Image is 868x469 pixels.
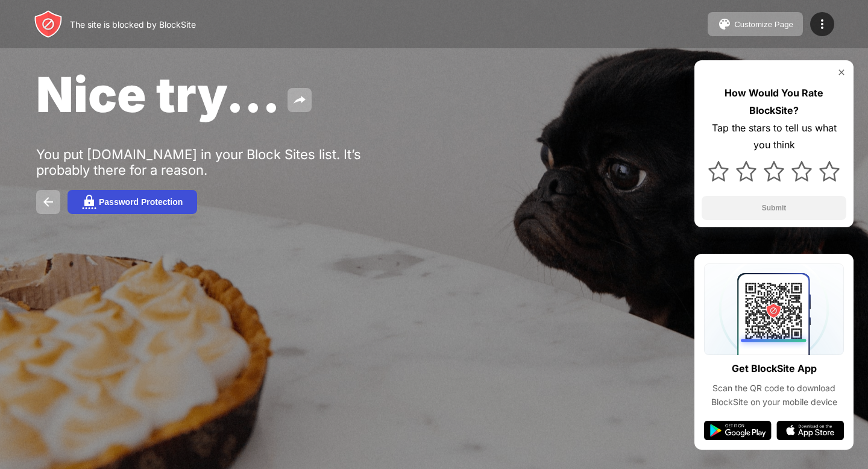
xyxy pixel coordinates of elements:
img: back.svg [41,195,55,209]
img: menu-icon.svg [815,17,829,31]
img: qrcode.svg [704,263,844,355]
img: star.svg [736,161,756,181]
div: Customize Page [734,20,793,29]
button: Password Protection [68,190,197,214]
img: share.svg [292,93,307,107]
div: Scan the QR code to download BlockSite on your mobile device [704,382,844,409]
img: rate-us-close.svg [837,68,846,77]
img: star.svg [708,161,729,181]
img: header-logo.svg [34,10,63,39]
div: Get BlockSite App [732,360,817,377]
div: Password Protection [99,197,183,207]
img: pallet.svg [717,17,732,31]
img: password.svg [82,195,96,209]
img: star.svg [819,161,840,181]
span: Nice try... [36,65,280,124]
button: Customize Page [708,12,803,36]
img: app-store.svg [776,421,844,440]
img: google-play.svg [704,421,772,440]
img: star.svg [764,161,784,181]
div: Tap the stars to tell us what you think [702,119,846,154]
img: star.svg [791,161,812,181]
div: How Would You Rate BlockSite? [702,84,846,119]
button: Submit [702,196,846,220]
div: You put [DOMAIN_NAME] in your Block Sites list. It’s probably there for a reason. [36,146,409,178]
div: The site is blocked by BlockSite [70,19,196,30]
